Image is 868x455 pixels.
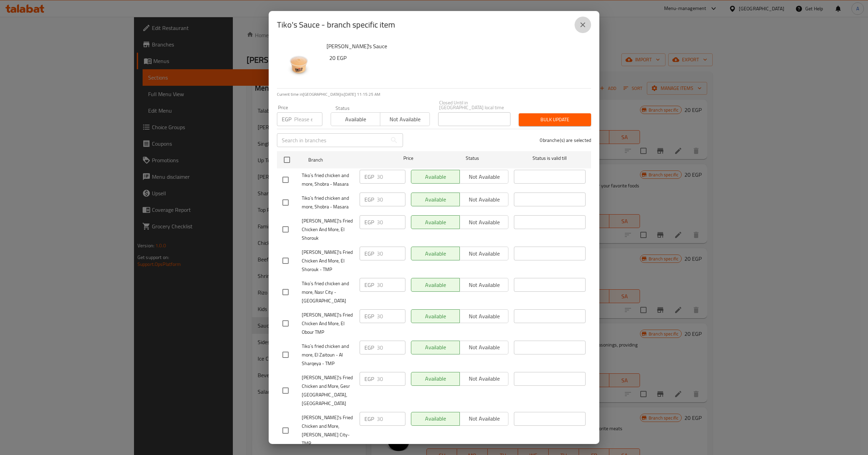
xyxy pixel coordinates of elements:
p: EGP [364,312,374,320]
span: Tiko`s fried chicken and more, Shobra - Masara [302,171,354,188]
h2: Tiko's Sauce - branch specific item [277,19,395,30]
span: Status is valid till [514,154,586,163]
p: EGP [364,173,374,181]
button: Not available [380,112,430,126]
input: Please enter price [377,193,405,206]
input: Please enter price [294,112,322,126]
h6: [PERSON_NAME]'s Sauce [327,41,586,51]
p: EGP [364,281,374,289]
span: Branch [308,156,380,164]
span: Tiko`s fried chicken and more, Nasr City - [GEOGRAPHIC_DATA] [302,279,354,305]
span: Status [437,154,508,163]
span: [PERSON_NAME]'s Fried Chicken And More, El Obour TMP [302,311,354,337]
input: Please enter price [377,278,405,292]
span: Tiko`s fried chicken and more, El Zaitoun - Al Sharqeya - TMP [302,342,354,368]
p: EGP [282,115,291,123]
span: Not available [383,114,427,124]
input: Please enter price [377,247,405,260]
p: EGP [364,195,374,204]
input: Please enter price [377,170,405,184]
input: Please enter price [377,372,405,386]
span: [PERSON_NAME]'s Fried Chicken And More, El Shorouk [302,217,354,242]
input: Please enter price [377,309,405,323]
span: Tiko`s fried chicken and more, Shobra - Masara [302,194,354,211]
p: Current time in [GEOGRAPHIC_DATA] is [DATE] 11:15:25 AM [277,91,591,97]
p: EGP [364,375,374,383]
button: Bulk update [519,113,591,126]
img: Tiko's Sauce [277,41,321,85]
input: Please enter price [377,341,405,354]
p: EGP [364,218,374,226]
p: EGP [364,343,374,352]
h6: 20 EGP [329,53,586,63]
span: Bulk update [524,115,586,124]
span: Price [385,154,431,163]
p: EGP [364,415,374,423]
input: Please enter price [377,215,405,229]
button: close [575,17,591,33]
span: [PERSON_NAME]'s Fried Chicken and More, Gesr [GEOGRAPHIC_DATA],[GEOGRAPHIC_DATA] [302,373,354,408]
span: Available [334,114,378,124]
p: 0 branche(s) are selected [540,137,591,144]
p: EGP [364,249,374,258]
button: Available [331,112,380,126]
input: Search in branches [277,133,387,147]
input: Please enter price [377,412,405,426]
span: [PERSON_NAME]'s Fried Chicken and More, [PERSON_NAME] City-TMP [302,413,354,448]
span: [PERSON_NAME]'s Fried Chicken And More, El Shorouk - TMP [302,248,354,274]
